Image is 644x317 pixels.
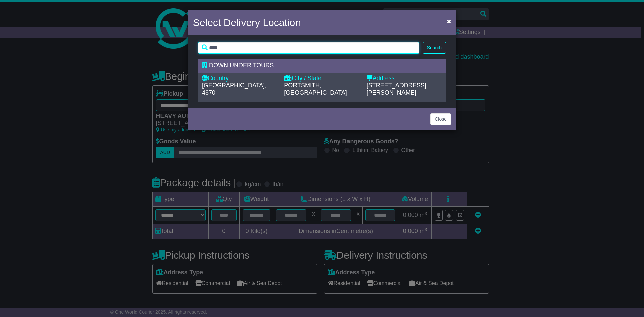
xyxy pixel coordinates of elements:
button: Close [444,14,454,28]
span: [STREET_ADDRESS][PERSON_NAME] [367,82,426,96]
div: Address [367,75,442,82]
span: × [447,17,451,25]
button: Close [430,113,451,125]
div: Country [202,75,277,82]
button: Search [423,42,446,54]
h4: Select Delivery Location [193,15,301,30]
span: [GEOGRAPHIC_DATA], 4870 [202,82,266,96]
span: DOWN UNDER TOURS [209,62,274,69]
div: City / State [284,75,360,82]
span: PORTSMITH, [GEOGRAPHIC_DATA] [284,82,347,96]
